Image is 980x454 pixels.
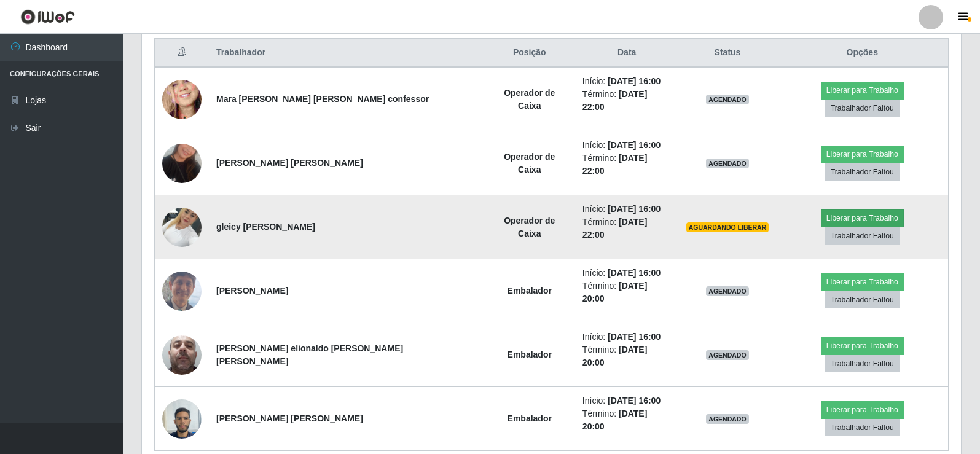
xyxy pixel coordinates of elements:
[508,286,552,295] strong: Embalador
[162,393,202,445] img: 1736956846445.jpeg
[504,152,555,174] strong: Operador de Caixa
[162,201,202,253] img: 1752705745572.jpeg
[582,394,672,407] li: Início:
[582,203,672,216] li: Início:
[825,100,900,117] button: Trabalhador Faltou
[582,267,672,280] li: Início:
[608,140,661,150] time: [DATE] 16:00
[582,152,672,178] li: Término:
[608,396,661,405] time: [DATE] 16:00
[162,329,202,381] img: 1723759532306.jpeg
[162,269,202,312] img: 1660565467162.jpeg
[706,286,749,296] span: AGENDADO
[216,94,429,104] strong: Mara [PERSON_NAME] [PERSON_NAME] confessor
[484,39,575,68] th: Posição
[608,76,661,86] time: [DATE] 16:00
[20,9,75,25] img: CoreUI Logo
[825,419,900,436] button: Trabalhador Faltou
[608,268,661,278] time: [DATE] 16:00
[821,209,904,227] button: Liberar para Trabalho
[706,350,749,360] span: AGENDADO
[582,139,672,152] li: Início:
[575,39,679,68] th: Data
[209,39,484,68] th: Trabalhador
[162,57,202,142] img: 1650948199907.jpeg
[508,413,552,423] strong: Embalador
[821,401,904,418] button: Liberar para Trabalho
[582,280,672,305] li: Término:
[582,331,672,343] li: Início:
[162,128,202,198] img: 1730602646133.jpeg
[608,204,661,214] time: [DATE] 16:00
[821,273,904,291] button: Liberar para Trabalho
[582,75,672,88] li: Início:
[706,414,749,424] span: AGENDADO
[776,39,948,68] th: Opções
[825,163,900,181] button: Trabalhador Faltou
[608,332,661,342] time: [DATE] 16:00
[216,413,363,423] strong: [PERSON_NAME] [PERSON_NAME]
[582,88,672,114] li: Término:
[216,222,315,232] strong: gleicy [PERSON_NAME]
[706,95,749,104] span: AGENDADO
[825,291,900,308] button: Trabalhador Faltou
[686,222,769,232] span: AGUARDANDO LIBERAR
[679,39,777,68] th: Status
[821,82,904,99] button: Liberar para Trabalho
[504,216,555,238] strong: Operador de Caixa
[825,227,900,245] button: Trabalhador Faltou
[821,146,904,163] button: Liberar para Trabalho
[582,216,672,241] li: Término:
[582,407,672,433] li: Término:
[216,158,363,168] strong: [PERSON_NAME] [PERSON_NAME]
[706,159,749,168] span: AGENDADO
[216,286,288,295] strong: [PERSON_NAME]
[504,88,555,111] strong: Operador de Caixa
[508,350,552,359] strong: Embalador
[216,343,403,366] strong: [PERSON_NAME] elionaldo [PERSON_NAME] [PERSON_NAME]
[582,343,672,369] li: Término:
[821,337,904,354] button: Liberar para Trabalho
[825,355,900,372] button: Trabalhador Faltou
